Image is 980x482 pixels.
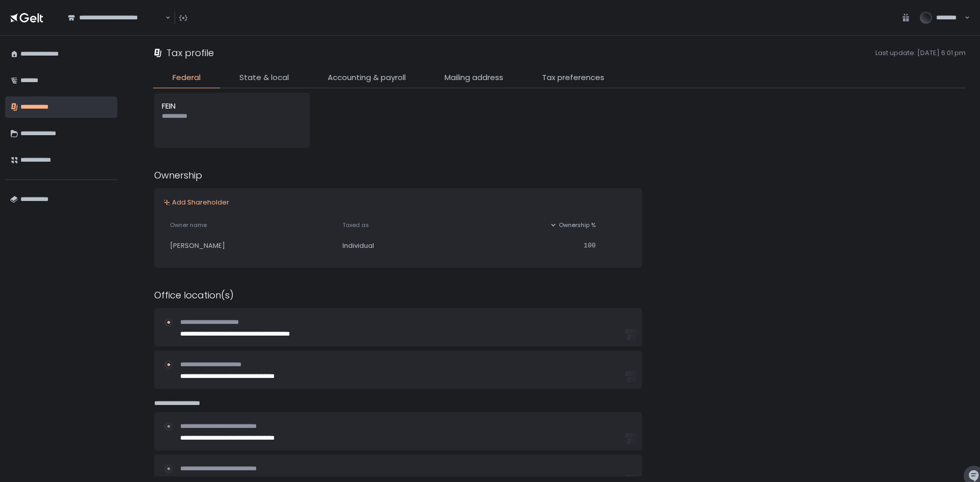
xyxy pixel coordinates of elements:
span: Taxed as [342,221,369,229]
span: State & local [239,72,289,84]
div: Ownership [154,168,642,182]
button: Add Shareholder [164,198,229,207]
div: [PERSON_NAME] [170,241,330,250]
div: 100 [455,241,596,250]
div: Individual [342,241,443,250]
input: Search for option [164,13,164,23]
span: Tax preferences [542,72,604,84]
span: Owner name [170,221,207,229]
div: Search for option [61,7,170,29]
div: Office location(s) [154,288,642,302]
span: Last update: [DATE] 6:01 pm [218,48,966,58]
span: Mailing address [445,72,503,84]
span: Federal [173,72,201,84]
h1: Tax profile [166,46,214,60]
span: FEIN [162,100,176,111]
span: Ownership % [559,221,596,229]
span: Accounting & payroll [328,72,406,84]
button: Add ShareholderOwner nameTaxed asOwnership %[PERSON_NAME]Individual100 [154,188,642,268]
